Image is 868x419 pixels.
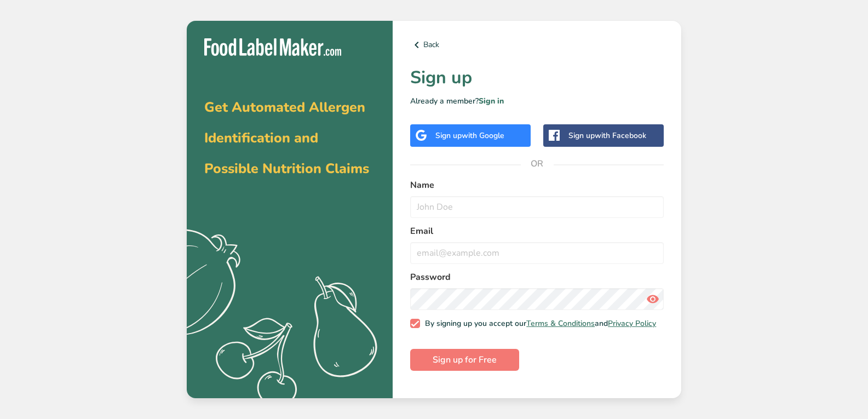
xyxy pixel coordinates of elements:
label: Email [410,225,664,238]
span: Get Automated Allergen Identification and Possible Nutrition Claims [204,98,369,178]
img: Food Label Maker [204,38,341,56]
span: By signing up you accept our and [420,319,657,329]
label: Password [410,271,664,284]
div: Sign up [568,130,646,141]
span: with Facebook [595,130,646,141]
a: Terms & Conditions [526,318,595,329]
p: Already a member? [410,95,664,107]
button: Sign up for Free [410,349,519,371]
label: Name [410,179,664,192]
span: OR [521,147,554,180]
span: Sign up for Free [433,353,497,366]
h1: Sign up [410,65,664,91]
span: with Google [462,130,504,141]
input: John Doe [410,196,664,218]
a: Privacy Policy [608,318,656,329]
input: email@example.com [410,242,664,264]
div: Sign up [435,130,504,141]
a: Back [410,38,664,51]
a: Sign in [479,96,504,106]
